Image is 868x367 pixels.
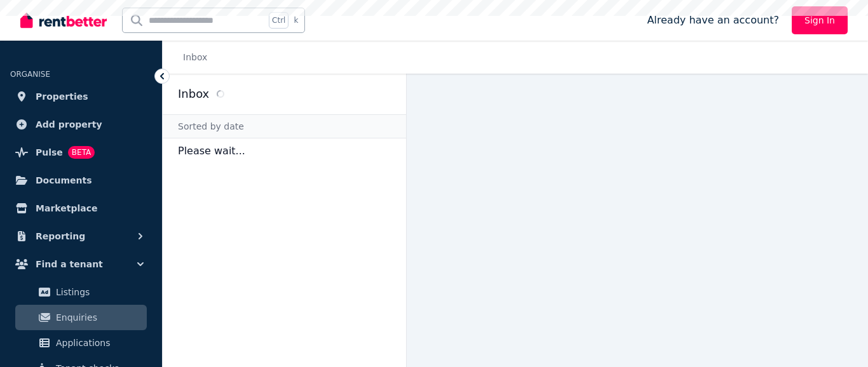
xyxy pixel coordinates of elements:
a: Inbox [183,52,207,62]
span: Documents [36,173,92,188]
button: Reporting [10,224,152,249]
a: Enquiries [15,305,147,330]
span: Pulse [36,145,63,160]
span: k [294,15,298,25]
span: Add property [36,117,102,132]
a: Properties [10,84,152,109]
span: Already have an account? [647,13,779,28]
a: Listings [15,279,147,305]
img: RentBetter [20,11,107,30]
span: Marketplace [36,201,97,216]
a: PulseBETA [10,140,152,165]
span: Ctrl [269,12,288,29]
span: Properties [36,89,88,104]
span: Find a tenant [36,257,103,272]
h2: Inbox [178,85,209,103]
a: Documents [10,168,152,193]
a: Sign In [792,6,848,34]
button: Find a tenant [10,251,152,277]
span: BETA [68,146,95,159]
nav: Breadcrumb [163,41,222,74]
span: ORGANISE [10,70,50,79]
span: Reporting [36,229,85,244]
a: Applications [15,330,147,356]
span: Applications [56,335,142,350]
span: Enquiries [56,310,142,325]
span: Listings [56,284,142,300]
p: Please wait... [163,138,406,164]
div: Sorted by date [163,114,406,138]
a: Marketplace [10,196,152,221]
a: Add property [10,112,152,137]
